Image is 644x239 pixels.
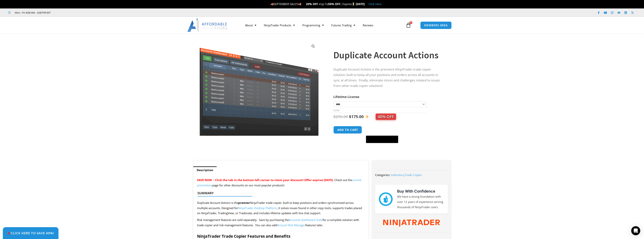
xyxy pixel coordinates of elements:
strong: 20% OFF + [306,2,320,6]
img: LogoAI | Affordable Indicators – NinjaTrader [187,18,228,32]
img: NinjaTrader Wordmark color RGB | Affordable Indicators – NinjaTrader [383,220,440,227]
a: MEMBERS AREA [420,21,452,29]
h4: Summary [197,191,362,195]
iframe: PayPal Message 1 [333,145,443,149]
span: , [391,173,422,177]
img: 🍂 [271,3,274,5]
strong: 50% OFF [328,2,340,6]
a: Indicators [391,173,404,177]
a: 🎉Click Here to save 40%! [3,227,58,239]
a: Account Risk Manager [277,223,305,227]
img: mark thumbs good 43913 | Affordable Indicators – NinjaTrader [379,192,392,206]
span: Duplicate Account Actions is the NinjaTrader trade copier, built to keep positions and orders syn... [197,201,362,215]
span: 40% OFF [376,114,396,120]
span: MEMBERS AREA [424,24,448,27]
span: Click Here to save 40%! [7,231,54,235]
strong: premier [238,201,250,205]
span: SEPTEMBER SALE!!! Up To | Expires [271,2,356,6]
label: Lifetime License [333,95,359,99]
a: 0 [400,20,417,31]
a: About [241,21,260,30]
img: ✨ [365,115,369,119]
a: Clear options [333,109,339,112]
span: SAVE NOW – Click the tab in the bottom left corner to claim your discount! Offer expires [DATE]. [197,178,334,182]
nav: Menu [241,21,405,30]
iframe: Customer reviews powered by Trustpilot [56,11,112,14]
a: Description [193,166,217,174]
a: Programming [299,21,328,30]
a: Reviews [359,21,377,30]
a: View full-screen image gallery [310,43,317,50]
iframe: Secure express checkout frame [365,125,399,134]
h1: Duplicate Account Actions [333,49,443,62]
p: Duplicate Account Actions is the premiere NinjaTrader trade copier solution, built to keep all yo... [333,67,443,89]
span: $ [333,114,336,119]
span: 0 [409,21,412,24]
img: 🎉 [7,231,11,235]
span: Mon - Fri: 8:00 AM – 6:00 PM EST [14,10,51,15]
a: Trade Copier [405,173,422,177]
strong: [DATE] [356,2,365,6]
a: NinjaTrader Desktop Platform [238,206,277,210]
p: We have a strong foundation with over 12 years of experience serving thousands of NinjaTrader users. [397,194,444,210]
bdi: 175.00 [349,114,364,119]
button: Add to cart [333,126,362,134]
h3: Buy With Confidence [397,188,444,194]
div: Open Intercom Messenger [631,226,640,235]
a: Futures Trading [328,21,359,30]
a: Accounts Dashboard Suite [289,218,323,222]
img: 🍂 [298,3,301,5]
button: Buy with GPay [366,136,398,143]
span: Categories: [375,173,390,177]
a: NinjaTrader Products [260,21,299,30]
bdi: 295.00 [333,114,348,119]
p: Check out the page for other discounts on our most popular products! [197,178,365,188]
img: ⌛ [352,3,355,5]
p: Risk management features are sold separately. Save by purchasing the for a complete solution with... [197,217,365,228]
span: $ [349,114,351,119]
a: Click Here [369,2,382,6]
